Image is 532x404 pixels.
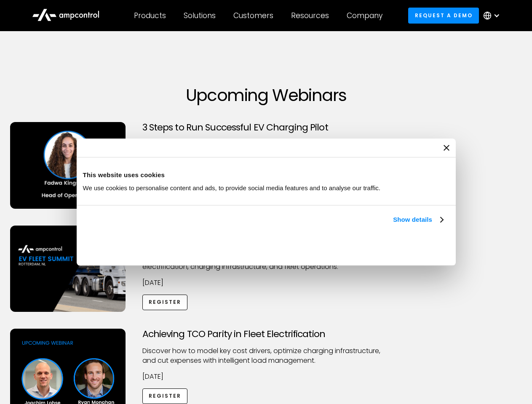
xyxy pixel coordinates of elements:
[142,278,390,287] p: [DATE]
[142,372,390,381] p: [DATE]
[233,11,273,20] div: Customers
[10,85,522,105] h1: Upcoming Webinars
[83,170,449,180] div: This website uses cookies
[347,11,382,20] div: Company
[83,184,381,191] span: We use cookies to personalise content and ads, to provide social media features and to analyse ou...
[142,122,390,133] h3: 3 Steps to Run Successful EV Charging Pilot
[325,234,446,259] button: Okay
[291,11,329,20] div: Resources
[184,11,216,20] div: Solutions
[444,145,449,151] button: Close banner
[142,346,390,365] p: Discover how to model key cost drivers, optimize charging infrastructure, and cut expenses with i...
[134,11,166,20] div: Products
[142,388,188,404] a: Register
[393,215,443,225] a: Show details
[408,8,479,23] a: Request a demo
[142,295,188,310] a: Register
[142,329,390,340] h3: Achieving TCO Parity in Fleet Electrification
